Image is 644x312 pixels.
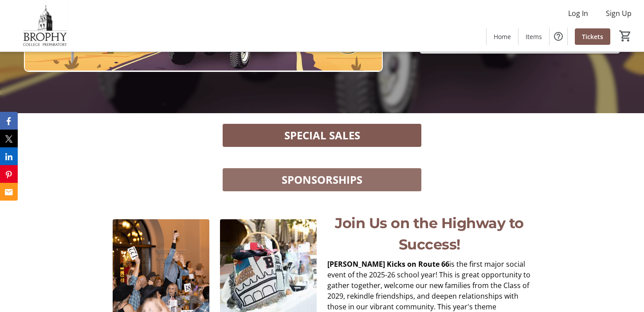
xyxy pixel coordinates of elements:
[606,8,632,19] span: Sign Up
[284,127,360,143] span: SPECIAL SALES
[487,28,518,45] a: Home
[568,8,588,19] span: Log In
[282,172,362,188] span: SPONSORSHIPS
[599,6,639,20] button: Sign Up
[561,6,595,20] button: Log In
[575,28,610,45] a: Tickets
[494,32,511,41] span: Home
[617,28,633,44] button: Cart
[518,28,549,45] a: Items
[327,259,449,269] strong: [PERSON_NAME] Kicks on Route 66
[550,28,567,45] button: Help
[526,32,542,41] span: Items
[582,32,603,41] span: Tickets
[5,4,84,48] img: Brophy College Preparatory 's Logo
[327,213,531,255] p: Join Us on the Highway to Success!
[223,168,421,191] button: SPONSORSHIPS
[223,124,421,147] button: SPECIAL SALES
